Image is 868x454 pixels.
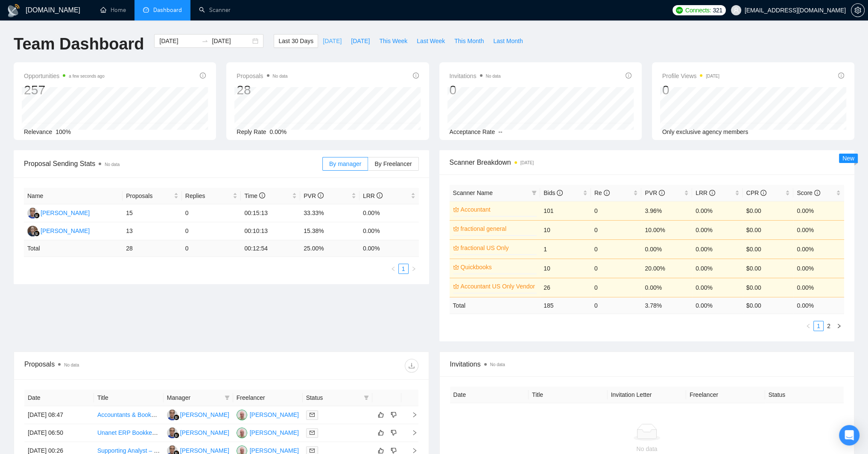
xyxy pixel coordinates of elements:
h1: Team Dashboard [14,34,144,54]
span: By Freelancer [374,160,412,167]
a: homeHome [100,6,126,14]
span: Dashboard [153,6,182,14]
td: Total [450,297,541,314]
div: [PERSON_NAME] [180,428,229,437]
span: like [378,411,384,418]
td: 1 [540,239,591,259]
span: No data [273,74,288,79]
a: MK[PERSON_NAME] [167,411,229,418]
span: Profile Views [662,71,719,81]
span: Last Week [417,36,445,46]
th: Date [450,387,529,403]
td: 3.78 % [641,297,692,314]
a: Supporting Analyst – CFO Services (Remote / Fractional / Part-Time to Full-Time) [97,447,313,454]
th: Freelancer [686,387,765,403]
button: Last Week [412,34,450,48]
img: MK [167,410,178,420]
th: Invitation Letter [608,387,687,403]
span: mail [310,448,315,453]
span: Status [306,393,360,402]
span: right [411,266,416,271]
span: [DATE] [323,36,342,46]
span: LRR [363,192,383,199]
td: Accountants & Bookkeepers Needed to Test Innovative Time-Saving Tool [94,406,164,424]
li: Previous Page [803,321,813,331]
button: dislike [389,428,399,438]
span: This Week [379,36,407,46]
span: filter [532,190,537,195]
span: Last 30 Days [278,36,313,46]
td: 0.00% [793,201,844,220]
td: 0.00% [692,278,743,297]
a: DS[PERSON_NAME] [237,447,299,454]
span: Bids [544,189,563,196]
span: Proposals [126,191,172,201]
th: Title [94,390,164,406]
span: info-circle [413,73,419,79]
span: info-circle [625,73,631,79]
a: 1 [814,321,823,331]
td: 33.33% [300,204,359,222]
img: gigradar-bm.png [34,212,40,218]
input: End date [212,36,251,46]
td: 10.00% [641,220,692,239]
span: No data [64,363,79,367]
td: 0 [591,220,642,239]
span: crown [453,245,459,251]
span: left [806,323,811,329]
td: 0.00% [692,201,743,220]
td: 0 [182,240,241,257]
li: Next Page [834,321,844,331]
img: gigradar-bm.png [34,230,40,236]
span: info-circle [377,192,383,198]
span: crown [453,264,459,270]
th: Freelancer [233,390,303,406]
th: Status [765,387,844,403]
button: right [409,264,419,274]
span: info-circle [259,192,265,198]
td: Unanet ERP Bookkeeper Needed for Monthly Close and Cleanup [94,424,164,442]
div: 0 [662,82,719,98]
span: filter [530,186,538,199]
td: 0.00% [692,220,743,239]
button: [DATE] [318,34,346,48]
span: filter [223,391,231,404]
span: info-circle [709,190,715,196]
span: Only exclusive agency members [662,128,748,135]
li: 1 [813,321,824,331]
img: DS [237,410,247,420]
th: Title [529,387,608,403]
td: $0.00 [743,259,794,278]
td: 185 [540,297,591,314]
td: 0 [591,278,642,297]
div: [PERSON_NAME] [180,410,229,419]
span: Invitations [450,71,501,81]
span: By manager [329,160,361,167]
th: Date [24,390,94,406]
a: MK[PERSON_NAME] [167,429,229,436]
td: $ 0.00 [743,297,794,314]
div: Proposals [24,359,221,373]
img: MK [27,208,38,218]
span: Manager [167,393,221,402]
img: RR [27,226,38,236]
span: 0.00% [270,128,287,135]
span: right [405,430,418,436]
span: Scanner Name [453,189,493,196]
td: 15 [123,204,182,222]
span: Reply Rate [237,128,266,135]
td: 0.00% [793,239,844,259]
img: DS [237,428,247,438]
span: filter [364,395,369,400]
div: [PERSON_NAME] [250,410,299,419]
span: Proposals [237,71,287,81]
span: PVR [645,189,665,196]
a: searchScanner [199,6,231,14]
td: 0 [591,259,642,278]
img: MK [167,428,178,438]
span: info-circle [318,192,324,198]
span: Connects: [685,6,711,15]
button: Last Month [488,34,527,48]
span: CPR [746,189,766,196]
td: 00:12:54 [241,240,300,257]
